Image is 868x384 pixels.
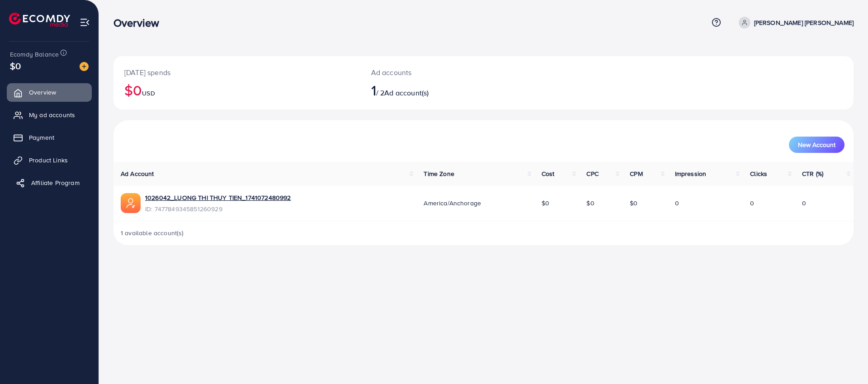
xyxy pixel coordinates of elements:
a: My ad accounts [7,106,92,124]
h2: $0 [124,81,349,99]
span: Product Links [29,156,68,165]
span: My ad accounts [29,110,75,119]
span: 1 available account(s) [121,228,184,237]
p: [DATE] spends [124,67,349,78]
img: logo [9,13,70,27]
span: $0 [10,59,21,72]
span: USD [142,89,155,98]
img: ic-ads-acc.e4c84228.svg [121,193,141,213]
span: Time Zone [424,169,454,178]
p: [PERSON_NAME] [PERSON_NAME] [754,17,854,28]
button: New Account [789,137,844,153]
span: $0 [630,199,637,208]
span: 0 [802,199,806,208]
span: Payment [29,133,54,142]
span: Ad Account [121,169,154,178]
span: 1 [371,80,376,100]
h2: / 2 [371,81,534,99]
h3: Overview [113,16,166,29]
span: 0 [750,199,754,208]
iframe: Chat [830,343,861,377]
span: $0 [586,199,594,208]
span: ID: 7477849345851260929 [145,204,291,213]
span: Ad account(s) [384,88,429,98]
span: CPC [586,169,598,178]
span: Ecomdy Balance [10,50,59,59]
img: image [80,62,89,71]
span: New Account [798,142,835,148]
span: Clicks [750,169,767,178]
p: Ad accounts [371,67,534,78]
a: Overview [7,83,92,101]
span: America/Anchorage [424,199,481,208]
span: $0 [542,199,549,208]
span: Affiliate Program [31,178,80,187]
a: [PERSON_NAME] [PERSON_NAME] [735,17,854,28]
span: Overview [29,88,56,97]
a: 1026042_LUONG THI THUY TIEN_1741072480992 [145,193,291,202]
a: Product Links [7,151,92,169]
span: CPM [630,169,642,178]
span: Cost [542,169,555,178]
a: Payment [7,128,92,147]
a: Affiliate Program [7,174,92,192]
span: 0 [675,199,679,208]
span: Impression [675,169,707,178]
img: menu [80,17,90,28]
span: CTR (%) [802,169,823,178]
